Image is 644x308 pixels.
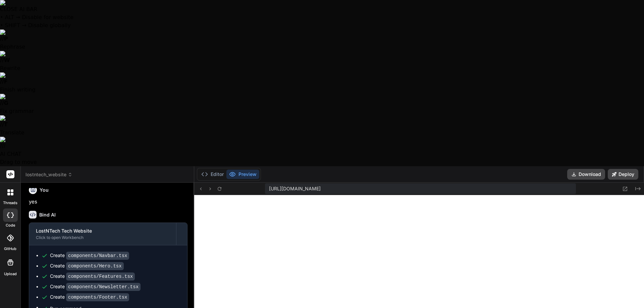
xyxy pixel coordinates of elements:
[226,170,259,179] button: Preview
[608,169,638,180] button: Deploy
[50,283,141,290] div: Create
[66,252,129,260] code: components/Navbar.tsx
[567,169,605,180] button: Download
[269,185,321,192] span: [URL][DOMAIN_NAME]
[66,293,129,301] code: components/Footer.tsx
[40,187,49,193] h6: You
[29,198,187,206] p: yes
[50,273,135,280] div: Create
[50,252,129,259] div: Create
[199,170,226,179] button: Editor
[50,262,124,269] div: Create
[25,171,72,178] span: lostntech_website
[66,262,124,270] code: components/Hero.tsx
[36,228,169,234] div: LostNTech Tech Website
[29,223,176,245] button: LostNTech Tech WebsiteClick to open Workbench
[4,271,17,277] label: Upload
[4,246,16,252] label: GitHub
[66,272,135,281] code: components/Features.tsx
[3,200,17,206] label: threads
[50,294,129,301] div: Create
[36,235,169,240] div: Click to open Workbench
[6,223,15,228] label: code
[39,211,56,218] h6: Bind AI
[66,283,141,291] code: components/Newsletter.tsx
